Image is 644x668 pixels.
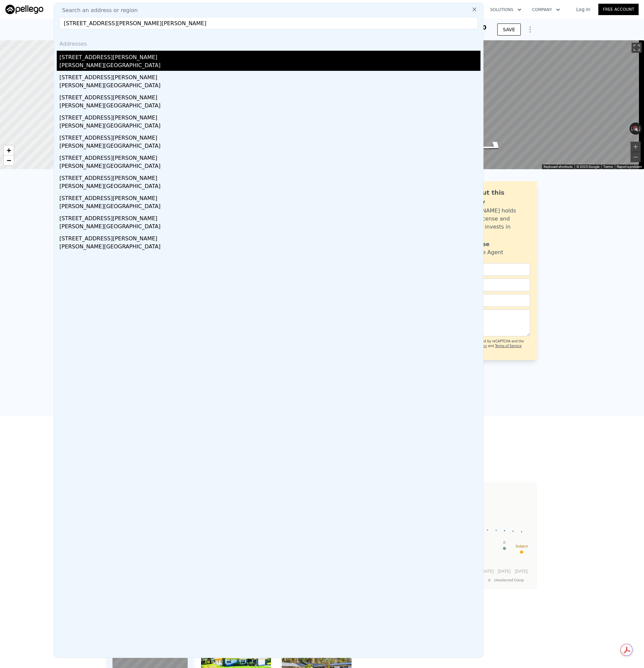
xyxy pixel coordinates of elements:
div: [STREET_ADDRESS][PERSON_NAME] [59,51,480,61]
div: [PERSON_NAME][GEOGRAPHIC_DATA] [59,142,480,151]
span: − [7,156,11,164]
div: [STREET_ADDRESS][PERSON_NAME] [59,91,480,102]
button: Keyboard shortcuts [544,164,572,169]
div: Violet Rose [455,240,490,248]
div: [STREET_ADDRESS][PERSON_NAME] [59,71,480,82]
img: Pellego [5,5,43,14]
a: Log In [568,6,598,13]
button: Solutions [485,4,527,16]
div: [STREET_ADDRESS][PERSON_NAME] [59,131,480,142]
button: Company [527,4,565,16]
text: [DATE] [498,569,511,574]
div: [STREET_ADDRESS][PERSON_NAME] [59,212,480,223]
div: [PERSON_NAME][GEOGRAPHIC_DATA] [59,82,480,91]
span: Search an address or region [57,6,138,14]
path: Go South, E Salmon Dr [468,138,517,154]
div: [PERSON_NAME][GEOGRAPHIC_DATA] [59,162,480,172]
text: [DATE] [481,569,494,574]
div: [STREET_ADDRESS][PERSON_NAME] [59,192,480,202]
div: Ask about this property [455,188,530,207]
div: Addresses [57,35,480,51]
a: Free Account [598,4,639,15]
text: Unselected Comp [494,578,524,582]
button: SAVE [497,23,521,36]
div: [STREET_ADDRESS][PERSON_NAME] [59,111,480,122]
span: © 2025 Google [577,165,599,169]
input: Enter an address, city, region, neighborhood or zip code [59,17,478,29]
div: [STREET_ADDRESS][PERSON_NAME] [59,151,480,162]
button: Rotate counterclockwise [630,123,633,135]
button: Reset the view [630,122,641,135]
text: B [503,540,506,544]
a: Report a problem [617,165,642,169]
div: [PERSON_NAME][GEOGRAPHIC_DATA] [59,182,480,192]
button: Rotate clockwise [638,123,642,135]
div: [PERSON_NAME][GEOGRAPHIC_DATA] [59,202,480,212]
div: [STREET_ADDRESS][PERSON_NAME] [59,232,480,243]
div: [PERSON_NAME] holds a broker license and personally invests in this area [455,207,530,239]
div: [PERSON_NAME][GEOGRAPHIC_DATA] [59,243,480,252]
button: Show Options [523,23,537,36]
a: Zoom in [4,145,14,155]
text: [DATE] [515,569,528,574]
button: Zoom in [631,142,641,152]
a: Terms of Service [495,344,521,348]
text: Subject [515,544,528,548]
div: [PERSON_NAME][GEOGRAPHIC_DATA] [59,61,480,71]
div: This site is protected by reCAPTCHA and the Google and apply. [453,339,530,353]
a: Terms (opens in new tab) [603,165,613,169]
a: Zoom out [4,155,14,165]
span: + [7,146,11,154]
div: [PERSON_NAME][GEOGRAPHIC_DATA] [59,122,480,131]
button: Zoom out [631,152,641,162]
div: [STREET_ADDRESS][PERSON_NAME] [59,172,480,182]
div: [PERSON_NAME][GEOGRAPHIC_DATA] [59,223,480,232]
button: Toggle fullscreen view [632,43,642,53]
div: [PERSON_NAME][GEOGRAPHIC_DATA] [59,102,480,111]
